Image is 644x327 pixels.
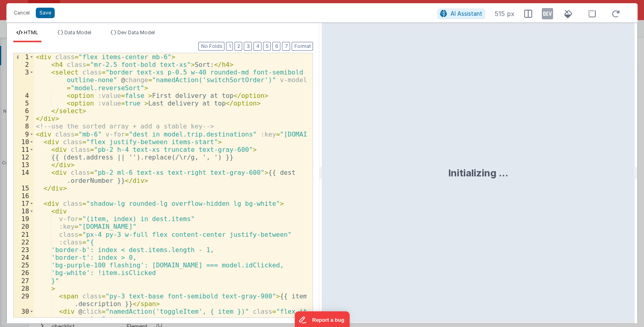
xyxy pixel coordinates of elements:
[235,42,242,51] button: 2
[437,8,485,19] button: AI Assistant
[14,200,34,207] div: 17
[14,207,34,215] div: 18
[14,138,34,146] div: 10
[14,261,34,269] div: 25
[244,42,252,51] button: 3
[448,167,508,180] div: Initializing ...
[14,61,34,68] div: 2
[253,42,261,51] button: 4
[198,42,224,51] button: No Folds
[282,42,290,51] button: 7
[36,8,55,18] button: Save
[14,238,34,246] div: 22
[14,107,34,115] div: 6
[14,308,34,323] div: 30
[14,99,34,107] div: 5
[14,246,34,254] div: 23
[14,192,34,200] div: 16
[451,10,482,17] span: AI Assistant
[14,277,34,285] div: 27
[14,122,34,130] div: 8
[14,269,34,277] div: 26
[14,215,34,223] div: 19
[14,223,34,230] div: 20
[14,130,34,138] div: 9
[14,115,34,122] div: 7
[272,42,280,51] button: 6
[263,42,271,51] button: 5
[10,7,34,19] button: Cancel
[14,153,34,161] div: 12
[14,254,34,261] div: 24
[24,29,38,35] span: HTML
[117,29,155,35] span: Dev Data Model
[495,9,514,19] span: 515 px
[14,146,34,153] div: 11
[14,292,34,308] div: 29
[226,42,233,51] button: 1
[14,161,34,169] div: 13
[14,169,34,184] div: 14
[14,53,34,61] div: 1
[14,92,34,99] div: 4
[64,29,91,35] span: Data Model
[14,231,34,238] div: 21
[14,184,34,192] div: 15
[14,68,34,92] div: 3
[14,285,34,292] div: 28
[292,42,313,51] button: Format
